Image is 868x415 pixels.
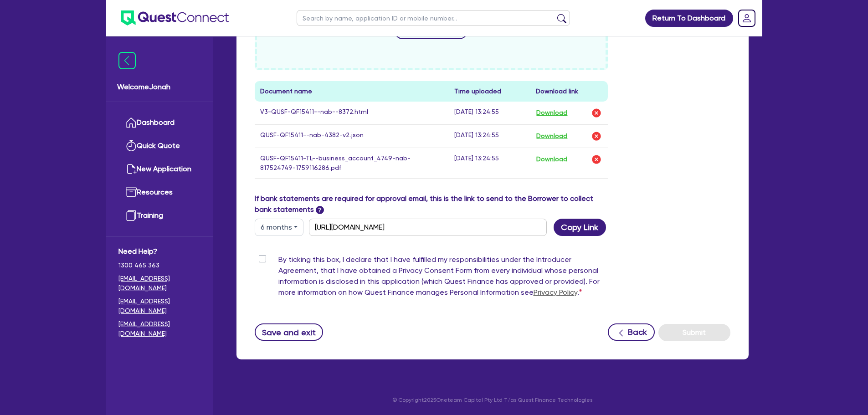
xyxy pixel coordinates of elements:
img: delete-icon [591,131,602,142]
td: [DATE] 13:24:55 [449,102,530,125]
input: Search by name, application ID or mobile number... [297,10,570,26]
p: © Copyright 2025 Oneteam Capital Pty Ltd T/as Quest Finance Technologies [230,396,755,404]
img: resources [126,187,137,198]
td: QUSF-QF15411-TL--business_account_4749-nab-817524749-1759116286.pdf [255,148,449,178]
button: Save and exit [255,323,324,341]
button: Download [536,130,568,142]
img: training [126,210,137,221]
span: Need Help? [118,246,201,257]
label: If bank statements are required for approval email, this is the link to send to the Borrower to c... [255,193,608,215]
span: Welcome Jonah [117,82,202,92]
span: ? [316,206,324,214]
td: [DATE] 13:24:55 [449,148,530,178]
td: QUSF-QF15411--nab-4382-v2.json [255,124,449,148]
a: Privacy Policy [534,288,577,297]
button: Download [536,154,568,165]
a: Resources [118,181,201,204]
th: Document name [255,81,449,102]
th: Time uploaded [449,81,530,102]
button: Dropdown toggle [255,219,303,236]
img: icon-menu-close [118,52,136,69]
label: By ticking this box, I declare that I have fulfilled my responsibilities under the Introducer Agr... [278,254,608,302]
button: Download [536,107,568,119]
img: delete-icon [591,154,602,165]
a: Training [118,204,201,227]
a: Dashboard [118,111,201,134]
a: Quick Quote [118,134,201,158]
a: [EMAIL_ADDRESS][DOMAIN_NAME] [118,274,201,293]
span: 1300 465 363 [118,261,201,270]
button: Submit [658,324,730,341]
td: [DATE] 13:24:55 [449,124,530,148]
a: Return To Dashboard [645,10,733,27]
a: [EMAIL_ADDRESS][DOMAIN_NAME] [118,297,201,316]
a: Dropdown toggle [735,6,759,30]
a: New Application [118,158,201,181]
img: quest-connect-logo-blue [121,10,229,26]
img: new-application [126,164,137,174]
th: Download link [530,81,608,102]
img: delete-icon [591,108,602,118]
button: Back [608,323,655,341]
td: V3-QUSF-QF15411--nab--8372.html [255,102,449,125]
a: [EMAIL_ADDRESS][DOMAIN_NAME] [118,319,201,338]
img: quick-quote [126,140,137,151]
button: Copy Link [554,219,606,236]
